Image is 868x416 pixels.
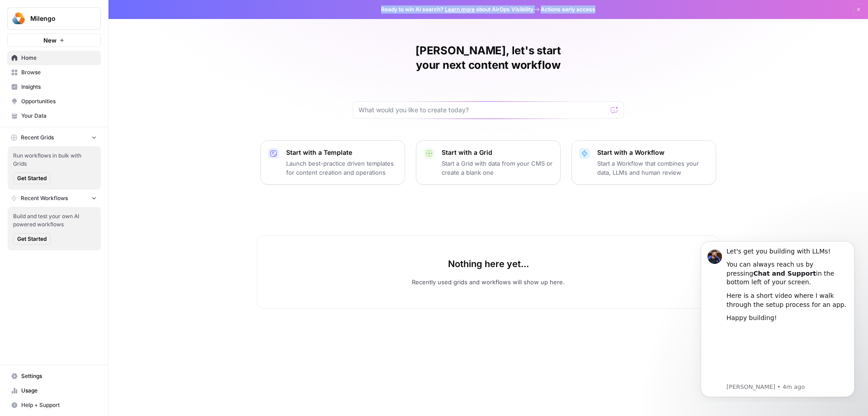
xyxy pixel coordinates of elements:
iframe: Intercom notifications message [687,233,868,402]
a: Browse [7,65,101,80]
h1: [PERSON_NAME], let's start your next content workflow [353,43,624,72]
a: Insights [7,80,101,94]
button: Start with a GridStart a Grid with data from your CMS or create a blank one [416,140,561,185]
button: Recent Workflows [7,191,101,205]
a: Opportunities [7,94,101,109]
span: Ready to win AI search? about AirOps Visibility [381,5,533,14]
button: Recent Grids [7,131,101,144]
button: New [7,33,101,47]
span: Opportunities [21,97,97,105]
span: Usage [21,387,97,395]
span: Run workflows in bulk with Grids [13,152,95,168]
span: Get Started [17,174,47,182]
span: Help + Support [21,401,97,409]
span: Get Started [17,235,47,243]
span: Insights [21,83,97,91]
a: Settings [7,369,101,383]
span: Recent Grids [21,134,54,142]
a: Learn more [445,6,475,13]
button: Start with a TemplateLaunch best-practice driven templates for content creation and operations [260,140,405,185]
p: Launch best-practice driven templates for content creation and operations [286,159,397,177]
button: Workspace: Milengo [7,7,101,30]
a: Your Data [7,109,101,123]
p: Message from Steven, sent 4m ago [39,150,160,158]
p: Recently used grids and workflows will show up here. [412,277,565,287]
p: Start a Workflow that combines your data, LLMs and human review [597,159,708,177]
iframe: youtube [39,94,160,148]
input: What would you like to create today? [359,105,607,115]
img: Milengo Logo [10,10,27,27]
p: Start with a Grid [442,148,553,157]
p: Start with a Template [286,148,397,157]
span: Actions early access [541,5,595,14]
span: Build and test your own AI powered workflows [13,212,95,229]
span: Home [21,54,97,62]
span: Your Data [21,112,97,120]
a: Usage [7,383,101,398]
a: Home [7,51,101,65]
span: Browse [21,68,97,77]
span: Settings [21,372,97,380]
span: Recent Workflows [21,194,68,202]
p: Start a Grid with data from your CMS or create a blank one [442,159,553,177]
span: Milengo [30,14,85,23]
p: Nothing here yet... [448,258,529,270]
button: Start with a WorkflowStart a Workflow that combines your data, LLMs and human review [571,140,716,185]
button: Get Started [13,233,51,245]
p: Start with a Workflow [597,148,708,157]
span: New [43,36,57,45]
button: Get Started [13,172,51,184]
button: Help + Support [7,398,101,412]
